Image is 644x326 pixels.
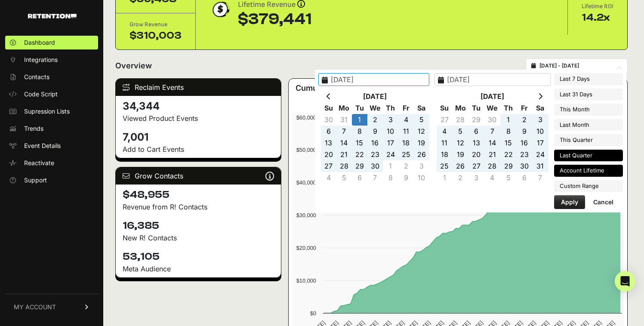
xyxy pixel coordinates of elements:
text: $0 [310,310,316,317]
td: 1 [500,114,516,126]
td: 4 [321,172,336,184]
button: Cancel [586,195,620,209]
text: $10,000 [296,277,316,284]
text: $20,000 [296,245,316,251]
th: Mo [453,102,468,114]
td: 4 [398,114,414,126]
td: 21 [484,149,500,160]
div: Grow Contacts [116,167,281,185]
a: Support [5,173,98,187]
td: 3 [414,160,429,172]
span: Supression Lists [24,107,70,116]
span: Trends [24,124,43,133]
td: 17 [383,137,398,149]
td: 1 [352,114,367,126]
td: 21 [336,149,352,160]
td: 19 [453,149,468,160]
td: 1 [383,160,398,172]
td: 16 [516,137,532,149]
td: 20 [321,149,336,160]
text: $30,000 [296,212,316,218]
td: 20 [468,149,484,160]
td: 8 [383,172,398,184]
td: 6 [516,172,532,184]
td: 29 [352,160,367,172]
td: 9 [367,126,383,137]
li: Custom Range [554,180,623,192]
th: Sa [532,102,548,114]
li: Last Quarter [554,150,623,162]
h4: $48,955 [123,188,274,202]
td: 12 [414,126,429,137]
td: 30 [367,160,383,172]
div: Meta Audience [123,264,274,274]
h4: 53,105 [123,250,274,264]
span: Integrations [24,55,58,64]
td: 9 [516,126,532,137]
div: $379,441 [238,11,311,28]
th: Mo [336,102,352,114]
li: Last 31 Days [554,89,623,101]
td: 27 [321,160,336,172]
td: 3 [468,172,484,184]
td: 7 [336,126,352,137]
td: 30 [321,114,336,126]
td: 31 [532,160,548,172]
div: 14.2x [582,11,613,25]
h4: 34,344 [123,99,274,113]
td: 5 [500,172,516,184]
td: 29 [500,160,516,172]
td: 15 [500,137,516,149]
td: 8 [500,126,516,137]
td: 13 [321,137,336,149]
td: 2 [453,172,468,184]
p: Add to Cart Events [123,144,274,154]
td: 2 [398,160,414,172]
td: 14 [484,137,500,149]
td: 4 [484,172,500,184]
p: Revenue from R! Contacts [123,202,274,212]
a: Code Script [5,87,98,101]
h3: Cumulative Revenue [296,82,374,94]
td: 5 [414,114,429,126]
th: [DATE] [336,91,414,102]
th: Tu [468,102,484,114]
a: Reactivate [5,156,98,170]
td: 24 [383,149,398,160]
td: 6 [321,126,336,137]
th: Tu [352,102,367,114]
td: 3 [383,114,398,126]
td: 11 [398,126,414,137]
td: 10 [383,126,398,137]
div: Lifetime ROI [582,2,613,11]
td: 22 [500,149,516,160]
a: Integrations [5,53,98,67]
a: Event Details [5,139,98,153]
a: Dashboard [5,36,98,49]
td: 28 [484,160,500,172]
a: Contacts [5,70,98,84]
td: 24 [532,149,548,160]
span: Event Details [24,141,61,150]
td: 31 [336,114,352,126]
li: This Month [554,104,623,116]
th: Sa [414,102,429,114]
h4: 16,385 [123,219,274,233]
text: $40,000 [296,179,316,186]
div: Reclaim Events [116,79,281,96]
td: 26 [453,160,468,172]
img: Retention.com [28,14,77,18]
td: 27 [437,114,453,126]
td: 8 [352,126,367,137]
th: Fr [398,102,414,114]
th: Th [500,102,516,114]
td: 18 [398,137,414,149]
h4: 7,001 [123,130,274,144]
td: 4 [437,126,453,137]
td: 25 [437,160,453,172]
td: 12 [453,137,468,149]
li: Account Lifetime [554,165,623,177]
span: Code Script [24,90,58,98]
text: $50,000 [296,147,316,153]
p: Viewed Product Events [123,113,274,123]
